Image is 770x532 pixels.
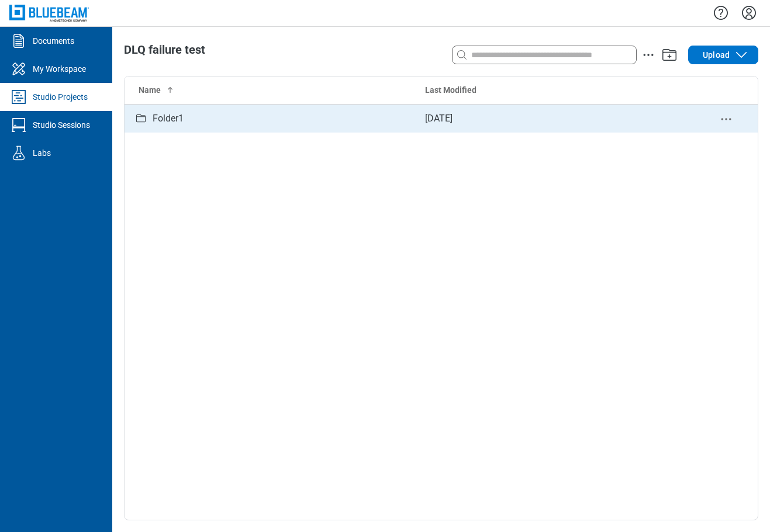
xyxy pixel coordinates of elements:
[703,49,730,61] span: Upload
[9,116,28,134] svg: Studio Sessions
[660,46,679,64] button: Add
[9,144,28,162] svg: Labs
[33,119,90,131] div: Studio Sessions
[9,5,89,22] img: Bluebeam, Inc.
[124,43,205,57] span: DLQ failure test
[425,84,685,96] div: Last Modified
[688,46,758,64] button: Upload
[125,77,758,133] table: Studio items table
[740,3,758,23] button: Settings
[33,91,88,103] div: Studio Projects
[153,112,184,126] div: Folder1
[641,48,655,62] button: action-menu
[9,32,28,50] svg: Documents
[9,88,28,106] svg: Studio Projects
[33,63,86,75] div: My Workspace
[33,35,74,47] div: Documents
[33,147,51,159] div: Labs
[416,105,695,133] td: [DATE]
[139,84,406,96] div: Name
[719,112,733,126] button: delete-context-menu
[9,60,28,78] svg: My Workspace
